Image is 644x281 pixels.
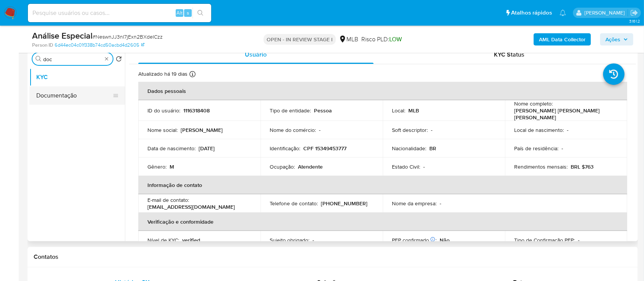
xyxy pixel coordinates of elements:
p: E-mail de contato : [147,197,189,203]
th: Informação de contato [138,176,627,194]
p: M [170,163,174,170]
p: Gênero : [147,163,167,170]
span: Ações [605,33,620,45]
p: [EMAIL_ADDRESS][DOMAIN_NAME] [147,203,235,210]
span: KYC Status [494,50,524,59]
p: [DATE] [199,145,215,152]
button: Apagar busca [104,56,110,62]
a: 6d44ec04c01f338b74cd50acbd4d2605 [55,42,144,49]
p: [PERSON_NAME] [181,127,223,133]
p: - [567,127,568,133]
a: Sair [630,9,638,17]
p: - [440,200,441,207]
p: Estado Civil : [392,163,420,170]
span: 3.161.2 [629,18,640,24]
p: País de residência : [514,145,558,152]
p: BR [429,145,436,152]
p: BRL $763 [571,163,594,170]
p: Identificação : [270,145,300,152]
p: Nome social : [147,127,178,133]
p: [PERSON_NAME] [PERSON_NAME] [PERSON_NAME] [514,107,615,121]
button: Documentação [29,86,119,105]
p: Soft descriptor : [392,127,428,133]
p: 1116318408 [183,107,210,114]
span: Atalhos rápidos [511,9,552,17]
p: Rendimentos mensais : [514,163,568,170]
h1: Contatos [34,253,632,261]
span: # NeswnJJ3nI7jExn2BXdeICzz [92,33,163,41]
p: Telefone de contato : [270,200,318,207]
p: Não [440,237,450,244]
p: Local : [392,107,405,114]
p: - [561,145,563,152]
p: verified [182,237,200,244]
p: MLB [408,107,419,114]
span: LOW [389,35,402,44]
p: Tipo de entidade : [270,107,311,114]
a: Notificações [560,10,566,16]
p: [PHONE_NUMBER] [321,200,367,207]
button: AML Data Collector [534,33,591,45]
b: Análise Especial [32,29,92,42]
p: Pessoa [314,107,332,114]
p: Tipo de Confirmação PEP : [514,237,575,244]
p: Atendente [298,163,323,170]
th: Verificação e conformidade [138,213,627,231]
p: - [312,237,314,244]
button: Ações [600,33,633,45]
p: PEP confirmado : [392,237,437,244]
b: AML Data Collector [539,33,586,45]
p: Data de nascimento : [147,145,196,152]
p: Nome completo : [514,100,553,107]
input: Procurar [43,56,102,63]
span: s [187,9,189,16]
span: Usuário [245,50,267,59]
p: Nome do comércio : [270,127,316,133]
p: Nome da empresa : [392,200,437,207]
button: Retornar ao pedido padrão [116,56,122,64]
th: Dados pessoais [138,82,627,100]
p: CPF 15349453777 [303,145,346,152]
span: Risco PLD: [361,35,402,44]
p: Ocupação : [270,163,295,170]
p: Nacionalidade : [392,145,426,152]
p: - [578,237,579,244]
p: Atualizado há 19 dias [138,70,188,78]
span: Alt [176,9,183,16]
p: OPEN - IN REVIEW STAGE I [264,34,336,45]
p: - [319,127,320,133]
button: Procurar [36,56,42,62]
p: - [423,163,425,170]
p: Nível de KYC : [147,237,179,244]
p: - [431,127,432,133]
button: KYC [29,68,125,86]
p: vinicius.santiago@mercadolivre.com [584,9,628,16]
div: MLB [339,35,358,44]
p: Local de nascimento : [514,127,564,133]
p: ID do usuário : [147,107,180,114]
input: Pesquise usuários ou casos... [28,8,211,18]
b: Person ID [32,42,53,49]
button: search-icon [193,8,208,18]
p: Sujeito obrigado : [270,237,309,244]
